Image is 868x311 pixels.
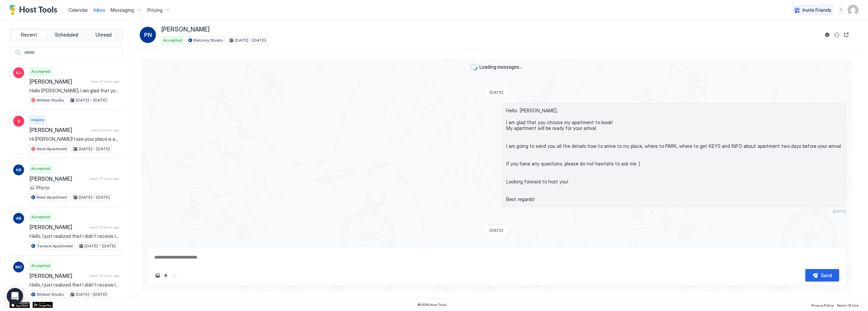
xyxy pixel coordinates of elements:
span: Terms Of Use [836,303,859,307]
span: [PERSON_NAME] [29,175,87,182]
span: MC [15,264,22,270]
span: [DATE] [833,209,846,214]
span: about 2 hours ago [91,79,119,84]
span: PN [144,31,152,39]
a: Privacy Policy [811,301,834,308]
span: Loading messages... [479,64,522,70]
span: Unread [96,32,112,38]
span: Hello [PERSON_NAME], I am glad that you choose my apartment to book! My apartment will be ready f... [29,88,119,94]
a: Inbox [94,6,105,14]
button: Upload image [154,271,162,280]
span: [DATE] - [DATE] [76,291,107,297]
span: [PERSON_NAME] [29,127,88,133]
span: Hello [PERSON_NAME], I am glad that you choose my apartment to book! My apartment will be ready f... [506,108,842,202]
div: User profile [848,5,859,16]
span: Calendar [68,7,88,13]
span: Pricing [147,7,162,13]
button: Unread [85,30,121,40]
span: Accepted [31,263,50,269]
a: App Store [9,302,30,308]
span: [DATE] - [DATE] [84,243,116,249]
span: E [18,118,20,124]
div: Open Intercom Messenger [7,288,23,304]
span: Inbox [94,7,105,13]
span: Inquiry [31,117,44,123]
input: Input Field [21,47,122,59]
span: [PERSON_NAME] [29,78,88,85]
span: about 3 hours ago [91,128,119,132]
button: Open reservation [842,31,850,39]
span: © 2025 Host Tools [417,303,447,307]
button: Recent [11,30,47,40]
span: AB [16,215,21,221]
span: Scheduled [55,32,78,38]
span: about 16 hours ago [90,273,119,278]
button: Scheduled [48,30,84,40]
div: tab-group [9,28,123,41]
span: KB [16,167,21,173]
span: Terrace Apartment [37,243,73,249]
span: Balcony Studio [194,37,223,43]
span: about 16 hours ago [90,225,119,229]
a: Host Tools Logo [9,5,60,15]
a: Calendar [68,6,88,14]
span: Hi [PERSON_NAME]! I see your place is able to accommodate 4 adults, can you please confirm that t... [29,136,119,142]
span: Attelier Studio [37,97,64,103]
span: Privacy Policy [811,303,834,307]
div: loading [471,64,477,70]
button: Reservation information [823,31,831,39]
button: Send [805,269,839,282]
div: Send [821,272,832,279]
span: Accepted [31,165,50,172]
span: [DATE] - [DATE] [79,194,110,200]
span: HJ [16,70,21,76]
span: Hello, I just realized that I didn't receive IDs from you for your stay. Please I kindly ask you ... [29,233,119,239]
span: [DATE] - [DATE] [76,97,107,103]
span: Attelier Studio [37,291,64,297]
span: Accepted [31,214,50,220]
span: [PERSON_NAME] [161,26,210,34]
span: Accepted [31,68,50,74]
span: Messaging [111,7,134,13]
span: [PERSON_NAME] [29,272,87,279]
span: [PERSON_NAME] [29,224,87,230]
span: [DATE] - [DATE] [235,37,266,43]
span: Accepted [163,37,182,43]
span: Hello, I just realized that I didn't receive IDs from you for your stay. Please I kindly ask you ... [29,282,119,288]
div: menu [837,6,845,14]
span: Recent [21,32,37,38]
span: Nest Apartment [37,146,67,152]
button: Quick reply [162,271,170,280]
span: about 13 hours ago [90,176,119,181]
button: Sync reservation [833,31,841,39]
span: Invite Friends [803,7,831,13]
span: Nest Apartment [37,194,67,200]
a: Google Play Store [33,302,53,308]
span: [DATE] - [DATE] [79,146,110,152]
span: Photo [36,185,50,191]
a: Terms Of Use [836,301,859,308]
span: [DATE] [490,90,503,95]
span: [DATE] [490,228,503,233]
